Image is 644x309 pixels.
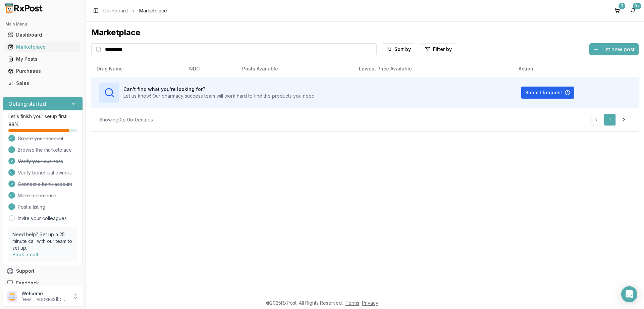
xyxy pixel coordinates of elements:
[433,46,452,53] span: Filter by
[3,66,83,76] button: Purchases
[8,68,77,74] div: Purchases
[21,297,68,302] p: [EMAIL_ADDRESS][DOMAIN_NAME]
[521,87,574,99] button: Submit Request
[237,61,354,77] th: Posts Available
[621,286,637,302] div: Open Intercom Messenger
[617,114,631,126] a: Go to next page
[589,47,639,53] a: List new post
[5,41,80,53] a: Marketplace
[612,5,623,16] button: 3
[91,27,639,38] div: Marketplace
[3,78,83,89] button: Sales
[8,56,77,62] div: My Posts
[12,252,38,257] a: Book a call
[99,116,153,123] div: Showing 0 to 0 of 0 entries
[3,42,83,52] button: Marketplace
[5,77,80,89] a: Sales
[18,192,56,199] span: Make a purchase
[354,61,513,77] th: Lowest Price Available
[8,44,77,50] div: Marketplace
[3,54,83,64] button: My Posts
[5,21,80,27] h2: Main Menu
[16,280,39,287] span: Feedback
[8,100,46,108] h3: Getting started
[123,86,316,93] h3: Can't find what you're looking for?
[3,277,83,289] button: Feedback
[3,3,46,13] img: RxPost Logo
[345,300,359,306] a: Terms
[139,7,167,14] span: Marketplace
[362,300,378,306] a: Privacy
[18,147,72,153] span: Browse the marketplace
[590,114,631,126] nav: pagination
[382,43,415,55] button: Sort by
[21,290,68,297] p: Welcome
[123,93,316,99] p: Let us know! Our pharmacy success team will work hard to find the products you need.
[18,204,45,210] span: Post a listing
[12,231,73,251] p: Need help? Set up a 25 minute call with our team to set up.
[628,5,639,16] button: 9+
[513,61,639,77] th: Action
[604,114,616,126] a: 1
[8,113,77,120] p: Let's finish your setup first!
[91,61,184,77] th: Drug Name
[5,29,80,41] a: Dashboard
[601,45,635,53] span: List new post
[18,169,72,176] span: Verify beneficial owners
[8,32,77,38] div: Dashboard
[619,3,625,9] div: 3
[18,215,67,222] a: Invite your colleagues
[3,30,83,40] button: Dashboard
[5,53,80,65] a: My Posts
[589,43,639,55] button: List new post
[103,7,167,14] nav: breadcrumb
[5,65,80,77] a: Purchases
[8,121,19,128] span: 88 %
[184,61,237,77] th: NDC
[103,7,128,14] a: Dashboard
[7,291,17,302] img: User avatar
[633,3,641,9] div: 9+
[3,265,83,277] button: Support
[8,80,77,87] div: Sales
[18,158,63,165] span: Verify your business
[394,46,411,53] span: Sort by
[18,135,63,142] span: Create your account
[421,43,456,55] button: Filter by
[18,181,72,188] span: Connect a bank account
